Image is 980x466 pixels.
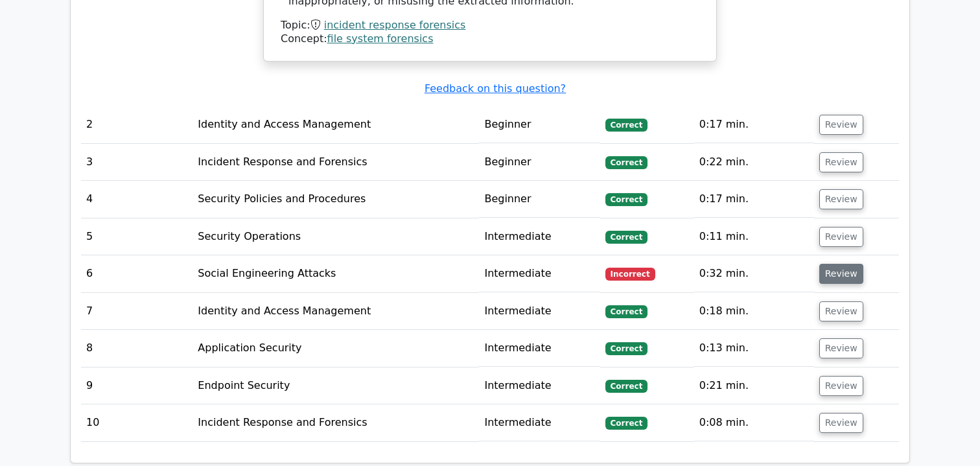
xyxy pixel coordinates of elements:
td: Beginner [479,106,600,143]
span: Correct [605,156,647,169]
span: Correct [605,193,647,206]
button: Review [819,338,863,358]
div: Concept: [281,32,699,46]
td: 0:11 min. [694,218,814,255]
td: Intermediate [479,255,600,292]
a: Feedback on this question? [425,82,566,95]
td: 0:17 min. [694,181,814,218]
td: Identity and Access Management [192,106,479,143]
td: 0:22 min. [694,144,814,181]
td: 0:13 min. [694,330,814,367]
span: Correct [605,342,647,355]
td: 0:08 min. [694,404,814,441]
td: 8 [81,330,192,367]
td: Beginner [479,144,600,181]
td: 9 [81,367,192,404]
button: Review [819,189,863,209]
td: 2 [81,106,192,143]
a: file system forensics [327,32,434,45]
span: Correct [605,380,647,393]
td: Intermediate [479,330,600,367]
td: Identity and Access Management [192,293,479,330]
td: 10 [81,404,192,441]
span: Correct [605,231,647,244]
td: Intermediate [479,293,600,330]
td: 4 [81,181,192,218]
td: 0:21 min. [694,367,814,404]
td: Social Engineering Attacks [192,255,479,292]
button: Review [819,413,863,433]
td: 0:18 min. [694,293,814,330]
button: Review [819,301,863,321]
span: Correct [605,305,647,318]
td: Application Security [192,330,479,367]
td: Intermediate [479,218,600,255]
td: 0:32 min. [694,255,814,292]
button: Review [819,152,863,172]
button: Review [819,227,863,247]
button: Review [819,115,863,135]
td: Incident Response and Forensics [192,144,479,181]
td: 5 [81,218,192,255]
td: Endpoint Security [192,367,479,404]
td: Incident Response and Forensics [192,404,479,441]
td: Security Operations [192,218,479,255]
td: Beginner [479,181,600,218]
td: 0:17 min. [694,106,814,143]
button: Review [819,376,863,396]
td: Security Policies and Procedures [192,181,479,218]
td: 3 [81,144,192,181]
td: 7 [81,293,192,330]
td: 6 [81,255,192,292]
td: Intermediate [479,367,600,404]
span: Correct [605,119,647,132]
button: Review [819,264,863,284]
div: Topic: [281,19,699,32]
a: incident response forensics [324,19,466,31]
span: Correct [605,417,647,430]
td: Intermediate [479,404,600,441]
span: Incorrect [605,268,655,281]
